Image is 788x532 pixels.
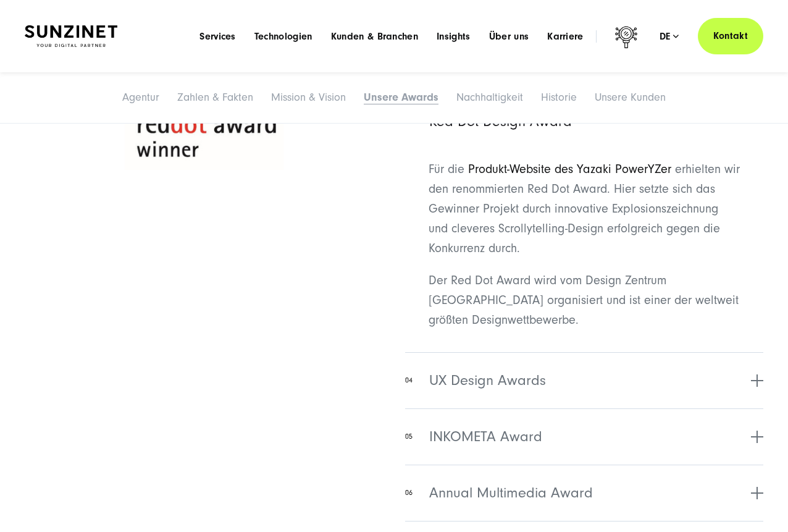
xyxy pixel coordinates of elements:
[437,30,471,43] a: Insights
[254,30,312,43] a: Technologien
[660,30,679,43] div: de
[405,431,413,442] span: 05
[271,91,346,104] a: Mission & Vision
[595,91,666,104] a: Unsere Kunden
[429,271,740,330] p: Der Red Dot Award wird vom Design Zentrum [GEOGRAPHIC_DATA] organisiert und ist einer der weltwei...
[122,91,159,104] a: Agentur
[541,91,577,104] a: Historie
[429,482,593,504] span: Annual Multimedia Award
[331,30,418,43] a: Kunden & Branchen
[405,408,763,465] button: 05INKOMETA Award
[199,30,236,43] a: Services
[429,426,542,448] span: INKOMETA Award
[429,369,546,392] span: UX Design Awards
[405,375,413,386] span: 04
[547,30,584,43] a: Karriere
[25,25,117,47] img: SUNZINET Full Service Digital Agentur
[698,18,763,54] a: Kontakt
[456,91,523,104] a: Nachhaltigkeit
[405,465,763,521] button: 06Annual Multimedia Award
[177,91,253,104] a: Zahlen & Fakten
[405,488,413,499] span: 06
[468,163,671,176] a: Produkt-Website des Yazaki PowerYZer
[364,91,438,104] a: Unsere Awards
[489,30,529,43] a: Über uns
[429,159,740,258] p: Für die erhielten wir den renommierten Red Dot Award. Hier setzte sich das Gewinner Projekt durch...
[405,352,763,408] button: 04UX Design Awards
